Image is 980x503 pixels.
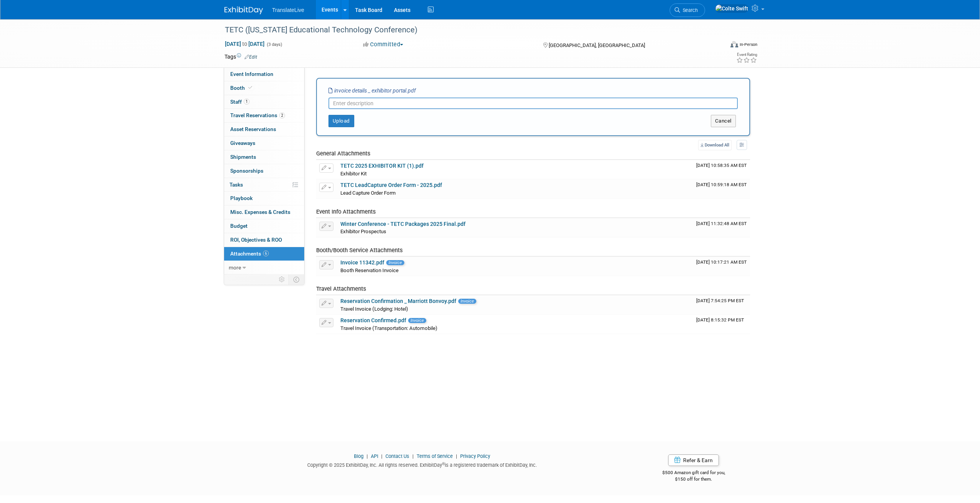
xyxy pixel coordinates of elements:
input: Enter description [328,98,738,109]
span: Upload Timestamp [696,221,747,226]
span: Lead Capture Order Form [340,190,396,196]
a: Travel Reservations2 [224,109,304,122]
img: ExhibitDay [224,7,263,14]
span: General Attachments [316,150,370,157]
span: Booth [230,85,254,91]
span: Travel Reservations [230,112,285,118]
span: Upload Timestamp [696,298,744,303]
span: more [229,264,241,271]
a: Attachments6 [224,247,304,261]
a: Sponsorships [224,164,304,178]
a: Budget [224,219,304,233]
span: Budget [230,223,248,229]
span: Sponsorships [230,168,263,174]
button: Upload [328,115,354,127]
img: Format-Inperson.png [730,41,738,47]
a: TETC 2025 EXHIBITOR KIT (1).pdf [340,163,424,169]
span: Exhibitor Kit [340,171,367,177]
a: Reservation Confirmation _ Marriott Bonvoy.pdf [340,298,456,304]
a: Booth [224,81,304,95]
a: Event Information [224,67,304,81]
a: Staff1 [224,95,304,109]
span: Search [680,7,698,13]
div: In-Person [739,42,757,47]
span: Asset Reservations [230,126,276,132]
td: Upload Timestamp [693,160,750,179]
a: Blog [354,453,364,459]
span: Event Information [230,71,273,77]
span: | [410,453,415,459]
i: invoice details _ exhibitor portal.pdf [328,87,416,94]
span: Tasks [230,182,243,188]
span: ROI, Objectives & ROO [230,237,282,243]
span: TranslateLive [272,7,305,13]
a: Refer & Earn [668,454,719,466]
a: Giveaways [224,136,304,150]
a: Asset Reservations [224,123,304,136]
td: Tags [224,53,257,61]
button: Committed [360,40,406,49]
td: Upload Timestamp [693,218,750,237]
span: Upload Timestamp [696,182,747,187]
a: Download All [698,140,732,150]
span: Event Info Attachments [316,208,376,215]
span: Travel Invoice (Lodging: Hotel) [340,306,408,312]
a: Winter Conference - TETC Packages 2025 Final.pdf [340,221,466,227]
div: Copyright © 2025 ExhibitDay, Inc. All rights reserved. ExhibitDay is a registered trademark of Ex... [224,460,620,469]
a: TETC LeadCapture Order Form - 2025.pdf [340,182,442,188]
span: to [241,41,248,47]
img: Colte Swift [715,4,749,13]
div: TETC ([US_STATE] Educational Technology Conference) [222,23,712,37]
span: Attachments [230,251,269,257]
span: Invoice [386,260,404,265]
span: Booth Reservation Invoice [340,267,399,273]
span: | [379,453,384,459]
a: more [224,261,304,274]
span: Shipments [230,154,256,160]
a: Terms of Service [417,453,453,459]
a: Misc. Expenses & Credits [224,205,304,219]
span: [GEOGRAPHIC_DATA], [GEOGRAPHIC_DATA] [549,42,645,48]
sup: ® [442,462,445,466]
a: Reservation Confirmed.pdf [340,317,406,323]
span: [DATE] [DATE] [224,40,265,47]
span: Booth/Booth Service Attachments [316,247,403,254]
td: Toggle Event Tabs [288,274,304,284]
div: $500 Amazon gift card for you, [632,464,756,482]
span: Travel Attachments [316,285,366,292]
i: Booth reservation complete [248,86,252,90]
span: 1 [244,99,250,104]
a: Privacy Policy [460,453,490,459]
div: $150 off for them. [632,476,756,483]
span: Misc. Expenses & Credits [230,209,290,215]
span: Giveaways [230,140,255,146]
span: 2 [279,113,285,118]
td: Personalize Event Tab Strip [275,274,289,284]
span: | [365,453,370,459]
a: Contact Us [385,453,409,459]
span: Travel Invoice (Transportation: Automobile) [340,325,437,331]
td: Upload Timestamp [693,179,750,199]
span: Upload Timestamp [696,317,744,323]
span: Upload Timestamp [696,163,747,168]
button: Cancel [711,115,736,127]
span: Invoice [408,318,426,323]
div: Event Rating [736,53,757,57]
td: Upload Timestamp [693,257,750,276]
div: Event Format [678,40,758,52]
a: Playbook [224,192,304,205]
a: Tasks [224,178,304,192]
a: Search [670,3,705,17]
td: Upload Timestamp [693,295,750,315]
span: Invoice [458,299,476,304]
a: Invoice 11342.pdf [340,259,384,266]
a: API [371,453,378,459]
span: Staff [230,99,250,105]
span: Upload Timestamp [696,259,747,265]
a: Shipments [224,150,304,164]
a: Edit [245,54,257,60]
span: Playbook [230,195,253,201]
td: Upload Timestamp [693,315,750,334]
span: | [454,453,459,459]
a: ROI, Objectives & ROO [224,233,304,247]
